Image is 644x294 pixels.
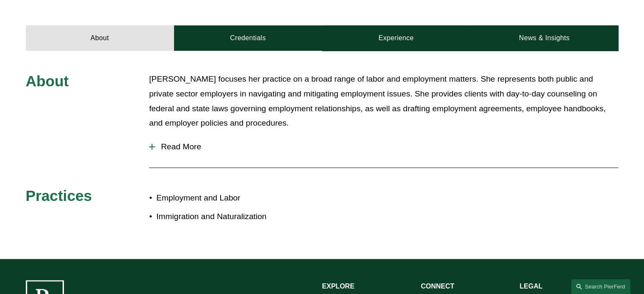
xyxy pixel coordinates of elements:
[571,279,630,294] a: Search this site
[26,25,174,51] a: About
[322,283,354,290] strong: EXPLORE
[520,283,542,290] strong: LEGAL
[26,187,92,204] span: Practices
[149,136,618,158] button: Read More
[174,25,322,51] a: Credentials
[470,25,618,51] a: News & Insights
[156,209,322,224] p: Immigration and Naturalization
[149,72,618,130] p: [PERSON_NAME] focuses her practice on a broad range of labor and employment matters. She represen...
[322,25,470,51] a: Experience
[156,191,322,206] p: Employment and Labor
[421,283,454,290] strong: CONNECT
[155,142,618,151] span: Read More
[26,73,69,89] span: About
